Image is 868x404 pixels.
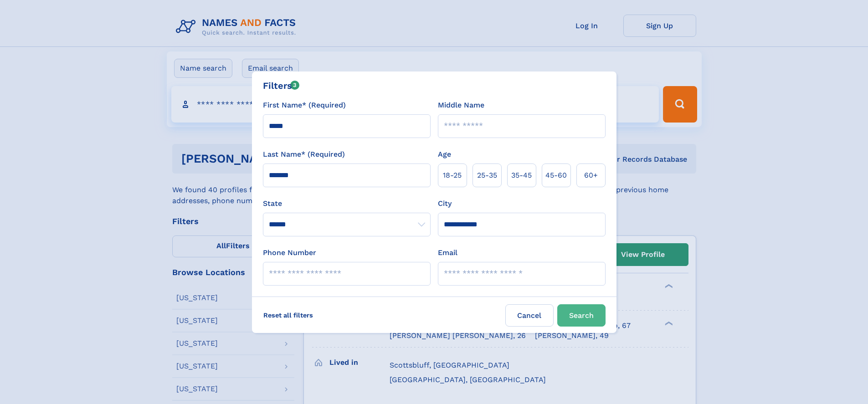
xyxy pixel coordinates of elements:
label: First Name* (Required) [263,100,346,111]
span: 25‑35 [477,170,497,181]
label: City [438,198,452,209]
label: Age [438,149,451,160]
div: Filters [263,79,300,92]
span: 45‑60 [545,170,567,181]
span: 35‑45 [511,170,532,181]
label: Email [438,247,457,258]
label: Phone Number [263,247,316,258]
label: Middle Name [438,100,484,111]
label: State [263,198,431,209]
span: 60+ [584,170,598,181]
span: 18‑25 [443,170,462,181]
button: Search [557,304,606,327]
label: Reset all filters [257,304,319,326]
label: Last Name* (Required) [263,149,345,160]
label: Cancel [505,304,554,327]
